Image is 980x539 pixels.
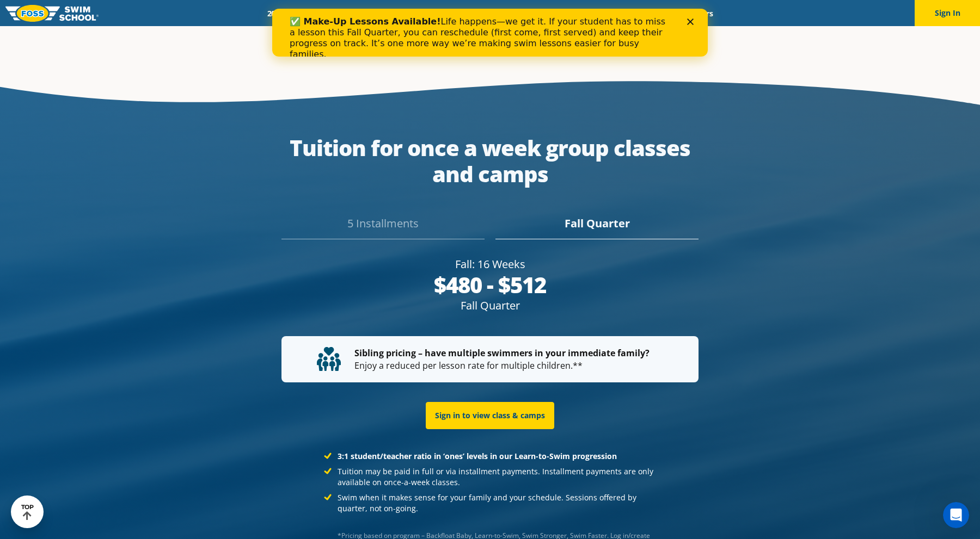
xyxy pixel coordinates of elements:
[338,451,617,461] strong: 3:1 student/teacher ratio in ‘ones’ levels in our Learn-to-Swim progression
[317,347,664,371] p: Enjoy a reduced per lesson rate for multiple children.**
[5,5,99,22] img: FOSS Swim School Logo
[281,272,699,298] div: $480 - $512
[495,215,699,239] div: Fall Quarter
[467,8,528,18] a: About FOSS
[943,502,969,528] iframe: Intercom live chat
[426,402,554,429] a: Sign in to view class & camps
[17,8,168,18] b: ✅ Make-Up Lessons Available!
[258,8,326,18] a: 2025 Calendar
[281,135,699,187] div: Tuition for once a week group classes and camps
[354,347,650,359] strong: Sibling pricing – have multiple swimmers in your immediate family?
[643,8,677,18] a: Blog
[281,215,485,239] div: 5 Installments
[528,8,643,18] a: Swim Like [PERSON_NAME]
[281,298,699,313] div: Fall Quarter
[317,347,341,371] img: tuition-family-children.svg
[371,8,467,18] a: Swim Path® Program
[281,257,699,272] div: Fall: 16 Weeks
[17,8,401,51] div: Life happens—we get it. If your student has to miss a lesson this Fall Quarter, you can reschedul...
[415,10,426,16] div: Close
[324,466,656,488] li: Tuition may be paid in full or via installment payments. Installment payments are only available ...
[677,8,722,18] a: Careers
[21,504,34,521] div: TOP
[326,8,371,18] a: Schools
[272,9,708,57] iframe: Intercom live chat banner
[324,492,656,514] li: Swim when it makes sense for your family and your schedule. Sessions offered by quarter, not on-g...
